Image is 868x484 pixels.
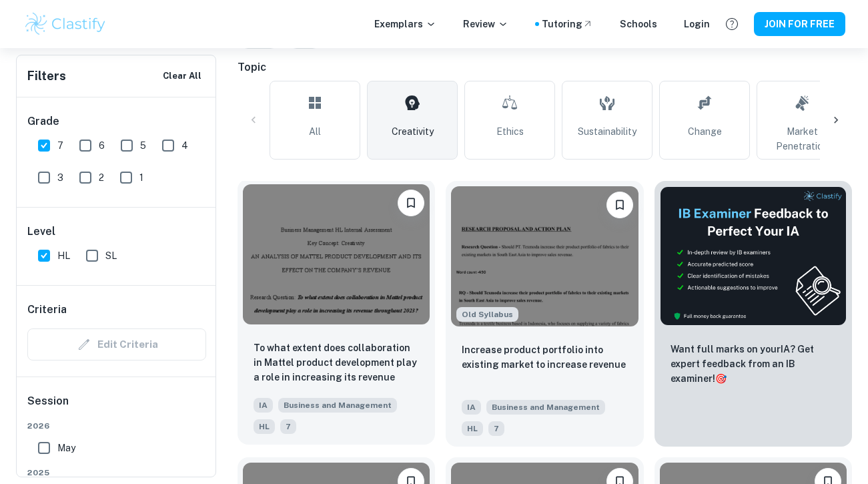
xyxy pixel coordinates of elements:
span: 7 [488,421,504,436]
span: 5 [140,138,146,153]
span: 2025 [27,467,206,479]
button: Clear All [159,66,205,86]
button: Help and Feedback [721,13,743,35]
span: 1 [139,170,143,185]
span: All [309,124,321,139]
span: HL [462,421,483,436]
div: Starting from the May 2024 session, the Business IA requirements have changed. It's OK to refer t... [456,307,518,322]
p: To what extent does collaboration in Mattel product development play a role in increasing its rev... [254,340,419,386]
span: 4 [181,138,188,153]
img: Business and Management IA example thumbnail: Increase product portfolio into existing [451,186,638,326]
span: SL [105,248,117,263]
span: IA [254,398,273,413]
span: Old Syllabus [456,307,518,322]
span: 3 [57,170,63,185]
h6: Topic [238,59,852,75]
img: Clastify logo [23,11,108,37]
span: HL [57,248,70,263]
span: 2 [99,170,104,185]
a: Tutoring [542,17,593,31]
a: ThumbnailWant full marks on yourIA? Get expert feedback from an IB examiner! [655,181,852,447]
p: Want full marks on your IA ? Get expert feedback from an IB examiner! [671,342,836,386]
a: Starting from the May 2024 session, the Business IA requirements have changed. It's OK to refer t... [446,181,643,447]
span: Sustainability [578,124,636,139]
span: May [57,441,75,455]
span: 7 [57,138,63,153]
div: Criteria filters are unavailable when searching by topic [27,328,206,360]
span: Business and Management [278,398,397,413]
span: 6 [99,138,105,153]
span: 7 [280,419,296,434]
button: Please log in to bookmark exemplars [606,192,633,218]
h6: Criteria [27,302,67,318]
p: Exemplars [374,17,436,31]
button: JOIN FOR FREE [754,12,845,36]
span: HL [254,419,275,434]
span: Creativity [392,124,434,139]
span: 🎯 [715,373,727,384]
h6: Level [27,224,206,240]
img: Business and Management IA example thumbnail: To what extent does collaboration in Mat [243,184,430,324]
a: Login [684,17,710,31]
p: Increase product portfolio into existing market to increase revenue [462,342,627,372]
h6: Filters [27,67,66,85]
img: Thumbnail [660,186,847,326]
span: IA [462,400,481,415]
span: 2026 [27,420,206,432]
h6: Session [27,393,206,420]
h6: Grade [27,113,206,130]
a: Please log in to bookmark exemplarsTo what extent does collaboration in Mattel product developmen... [238,181,435,447]
span: Change [688,124,722,139]
p: Review [463,17,508,31]
a: Schools [620,17,657,31]
span: Market Penetration [763,124,841,154]
button: Please log in to bookmark exemplars [398,190,424,216]
span: Ethics [496,124,524,139]
span: Business and Management [486,400,605,415]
